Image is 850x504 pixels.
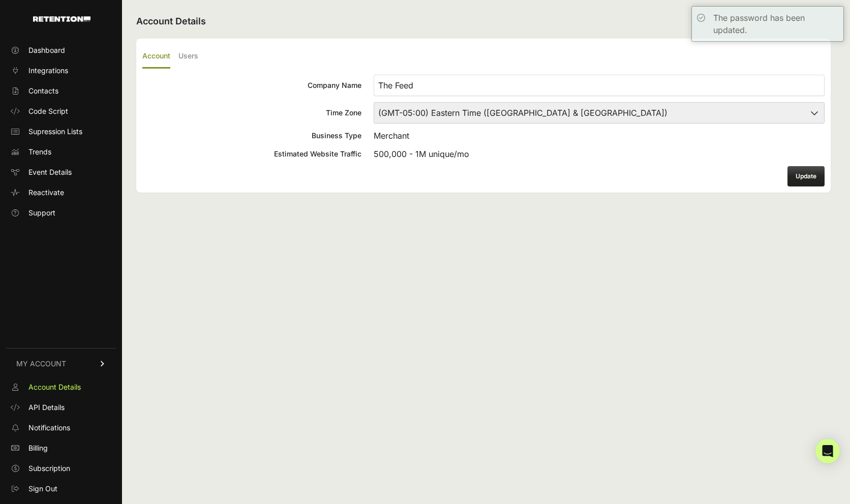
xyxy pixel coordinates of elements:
[713,12,838,36] div: The password has been updated.
[28,66,68,76] span: Integrations
[6,164,116,180] a: Event Details
[142,108,361,118] div: Time Zone
[28,187,64,198] span: Reactivate
[28,106,68,116] span: Code Script
[6,420,116,436] a: Notifications
[6,83,116,99] a: Contacts
[6,144,116,160] a: Trends
[142,45,170,69] label: Account
[6,205,116,221] a: Support
[6,379,116,395] a: Account Details
[28,45,65,55] span: Dashboard
[374,148,825,160] div: 500,000 - 1M unique/mo
[6,460,116,477] a: Subscription
[28,463,70,474] span: Subscription
[6,399,116,416] a: API Details
[33,16,90,22] img: Retention.com
[6,348,116,379] a: MY ACCOUNT
[6,103,116,119] a: Code Script
[374,102,825,123] select: Time Zone
[136,14,831,28] h2: Account Details
[28,484,57,494] span: Sign Out
[6,123,116,140] a: Supression Lists
[6,440,116,456] a: Billing
[6,184,116,201] a: Reactivate
[28,382,81,392] span: Account Details
[28,127,82,137] span: Supression Lists
[142,80,361,90] div: Company Name
[6,62,116,79] a: Integrations
[28,167,72,177] span: Event Details
[28,147,51,157] span: Trends
[815,439,840,463] div: Open Intercom Messenger
[16,359,66,369] span: MY ACCOUNT
[374,130,825,142] div: Merchant
[28,443,48,453] span: Billing
[142,131,361,141] div: Business Type
[6,481,116,497] a: Sign Out
[28,86,58,96] span: Contacts
[374,75,825,96] input: Company Name
[28,208,55,218] span: Support
[6,42,116,58] a: Dashboard
[142,149,361,159] div: Estimated Website Traffic
[178,45,198,69] label: Users
[787,166,825,186] button: Update
[28,423,70,433] span: Notifications
[28,402,65,413] span: API Details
